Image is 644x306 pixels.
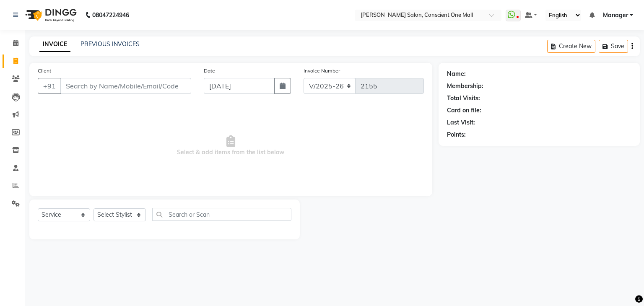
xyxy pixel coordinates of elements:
[21,3,79,27] img: logo
[60,78,191,94] input: Search by Name/Mobile/Email/Code
[304,67,340,75] label: Invoice Number
[447,82,483,91] div: Membership:
[447,70,466,78] div: Name:
[80,40,140,48] a: PREVIOUS INVOICES
[38,104,424,188] span: Select & add items from the list below
[447,130,466,139] div: Points:
[603,11,628,20] span: Manager
[152,208,291,221] input: Search or Scan
[447,94,480,103] div: Total Visits:
[599,40,628,53] button: Save
[92,3,129,27] b: 08047224946
[38,67,51,75] label: Client
[39,37,70,52] a: INVOICE
[447,118,475,127] div: Last Visit:
[38,78,61,94] button: +91
[447,106,481,115] div: Card on file:
[204,67,215,75] label: Date
[547,40,595,53] button: Create New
